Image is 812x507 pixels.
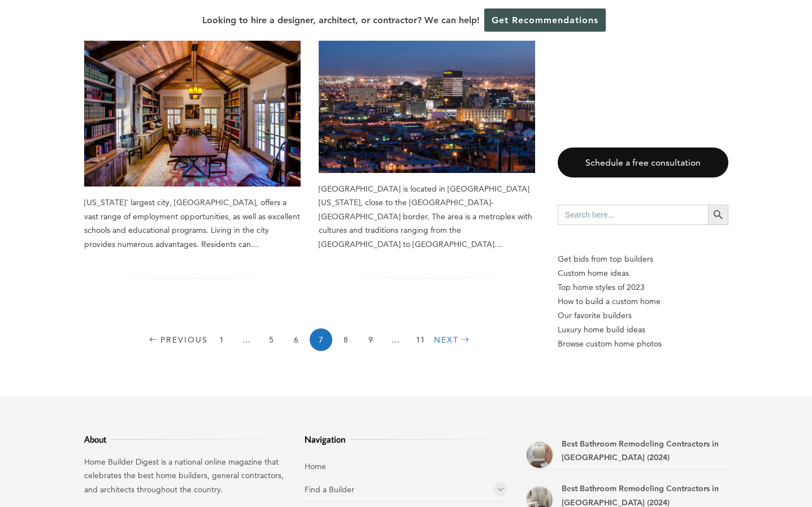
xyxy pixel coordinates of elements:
span: … [235,328,258,351]
a: 6 [285,328,307,351]
a: Next [434,328,472,351]
a: 1 [210,328,233,351]
a: 5 [260,328,283,351]
a: 8 [335,328,357,351]
a: 9 [359,328,382,351]
a: Home [305,461,326,471]
a: Best Bathroom Remodeling Contractors in Portsmouth (2024) [526,441,554,469]
a: How Much Does it Cost to Build a House in [GEOGRAPHIC_DATA]? [319,19,535,173]
span: 7 [310,328,332,351]
a: Our favorite builders [558,309,728,323]
svg: Search [712,209,724,221]
a: Schedule a free consultation [558,148,728,177]
a: Browse custom home photos [558,337,728,351]
a: Best Bathroom Remodeling Contractors in [GEOGRAPHIC_DATA] (2024) [562,439,719,463]
div: [GEOGRAPHIC_DATA] is located in [GEOGRAPHIC_DATA][US_STATE], close to the [GEOGRAPHIC_DATA]-[GEOG... [319,182,535,252]
span: … [384,328,407,351]
a: The 6 Best Home Addition Contractors in [GEOGRAPHIC_DATA], [US_STATE] [84,33,301,187]
a: Luxury home build ideas [558,323,728,337]
h3: About [84,432,287,446]
a: Get Recommendations [484,8,606,32]
h3: Navigation [305,432,507,446]
a: Top home styles of 2023 [558,280,728,294]
a: Find a Builder [305,484,354,495]
p: Get bids from top builders [558,252,728,266]
p: Home Builder Digest is a national online magazine that celebrates the best home builders, general... [84,455,287,497]
input: Search here... [558,205,708,225]
a: Custom home ideas [558,266,728,280]
a: How to build a custom home [558,294,728,309]
a: 11 [409,328,432,351]
div: [US_STATE]’ largest city, [GEOGRAPHIC_DATA], offers a vast range of employment opportunities, as ... [84,196,301,251]
a: Previous [147,328,208,351]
